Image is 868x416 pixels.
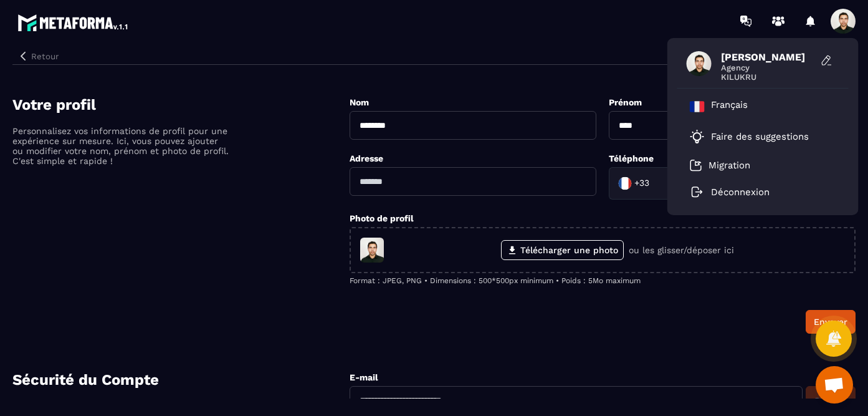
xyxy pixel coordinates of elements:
img: logo [17,11,130,34]
button: Envoyer [806,310,856,334]
a: Faire des suggestions [690,129,821,144]
label: Photo de profil [350,213,414,223]
p: Personnalisez vos informations de profil pour une expérience sur mesure. Ici, vous pouvez ajouter... [12,126,231,166]
div: Search for option [609,167,677,200]
button: Retour [12,48,64,64]
label: E-mail [350,372,378,382]
label: Télécharger une photo [501,240,624,260]
p: Format : JPEG, PNG • Dimensions : 500*500px minimum • Poids : 5Mo maximum [350,276,856,285]
p: Français [711,99,748,114]
p: Migration [708,160,750,171]
img: Country Flag [613,171,637,196]
a: Migration [690,159,750,172]
span: Agency [721,63,814,72]
h4: Sécurité du Compte [12,371,350,389]
input: Search for option [652,174,664,193]
div: Ouvrir le chat [816,366,853,404]
label: Nom [350,97,369,107]
span: +33 [634,177,649,190]
h4: Votre profil [12,96,350,114]
label: Téléphone [609,153,654,163]
span: KILUKRU [721,72,814,82]
label: Adresse [350,153,383,163]
p: ou les glisser/déposer ici [629,245,734,255]
span: [PERSON_NAME] [721,51,814,63]
p: Déconnexion [711,186,770,198]
p: Faire des suggestions [711,131,809,142]
label: Prénom [609,97,642,107]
